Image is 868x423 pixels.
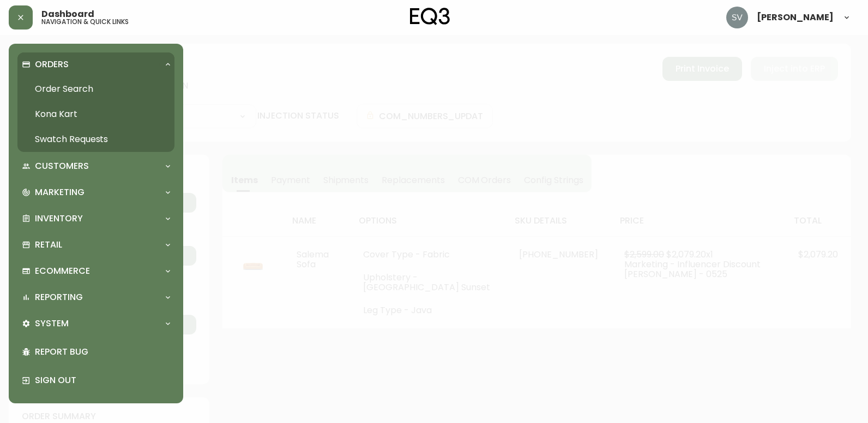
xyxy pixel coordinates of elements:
div: Inventory [17,207,174,231]
a: Kona Kart [17,102,174,127]
p: Reporting [35,291,83,303]
img: 0ef69294c49e88f033bcbeb13310b844 [726,7,748,28]
span: Dashboard [41,10,94,19]
div: Customers [17,154,174,178]
div: Marketing [17,180,174,204]
img: logo [410,8,450,25]
p: Customers [35,160,89,172]
div: Ecommerce [17,259,174,283]
div: Orders [17,52,174,77]
p: Report Bug [35,346,170,358]
div: Sign Out [17,366,174,395]
p: Inventory [35,213,83,225]
p: Ecommerce [35,265,90,277]
div: System [17,312,174,336]
p: System [35,318,69,330]
div: Reporting [17,285,174,309]
h5: navigation & quick links [41,19,129,25]
p: Orders [35,58,69,70]
div: Retail [17,233,174,257]
p: Sign Out [35,374,170,386]
p: Retail [35,239,62,251]
span: [PERSON_NAME] [757,13,834,22]
a: Order Search [17,77,174,102]
p: Marketing [35,186,85,198]
div: Report Bug [17,338,174,366]
a: Swatch Requests [17,127,174,152]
